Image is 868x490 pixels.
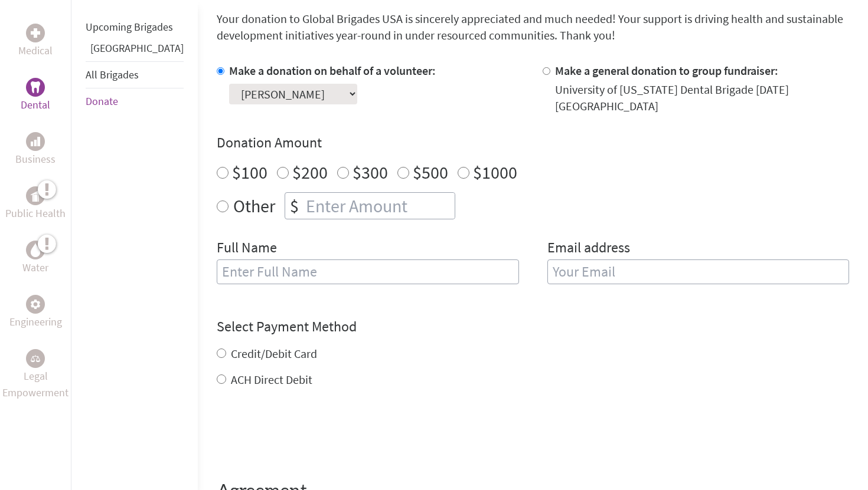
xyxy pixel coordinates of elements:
[31,243,40,256] img: Water
[86,88,184,114] li: Donate
[217,412,396,458] iframe: reCAPTCHA
[15,132,56,167] a: BusinessBusiness
[31,300,40,309] img: Engineering
[26,349,45,368] div: Legal Empowerment
[18,42,53,59] p: Medical
[86,61,184,88] li: All Brigades
[233,192,275,219] label: Other
[547,259,850,284] input: Your Email
[18,24,53,59] a: MedicalMedical
[292,161,328,183] label: $200
[285,193,304,219] div: $
[304,193,455,219] input: Enter Amount
[31,190,40,202] img: Public Health
[217,259,519,284] input: Enter Full Name
[86,20,173,34] a: Upcoming Brigades
[90,41,184,55] a: [GEOGRAPHIC_DATA]
[86,68,139,81] a: All Brigades
[5,186,66,222] a: Public HealthPublic Health
[31,28,40,38] img: Medical
[31,137,40,146] img: Business
[9,295,62,330] a: EngineeringEngineering
[473,161,517,183] label: $1000
[22,259,48,276] p: Water
[353,161,388,183] label: $300
[86,94,118,108] a: Donate
[231,346,317,361] label: Credit/Debit Card
[31,355,40,362] img: Legal Empowerment
[86,40,184,61] li: Greece
[21,78,50,113] a: DentalDental
[26,295,45,314] div: Engineering
[413,161,448,183] label: $500
[26,78,45,97] div: Dental
[232,161,267,183] label: $100
[217,11,849,44] p: Your donation to Global Brigades USA is sincerely appreciated and much needed! Your support is dr...
[2,368,68,401] p: Legal Empowerment
[22,241,48,276] a: WaterWater
[555,63,778,78] label: Make a general donation to group fundraiser:
[31,81,40,93] img: Dental
[26,132,45,151] div: Business
[26,186,45,205] div: Public Health
[217,317,849,336] h4: Select Payment Method
[21,97,50,113] p: Dental
[5,205,66,222] p: Public Health
[2,349,68,401] a: Legal EmpowermentLegal Empowerment
[15,151,56,167] p: Business
[217,133,849,152] h4: Donation Amount
[217,238,277,259] label: Full Name
[9,314,62,330] p: Engineering
[26,241,45,259] div: Water
[547,238,630,259] label: Email address
[229,63,436,78] label: Make a donation on behalf of a volunteer:
[555,81,850,114] div: University of [US_STATE] Dental Brigade [DATE] [GEOGRAPHIC_DATA]
[26,24,45,42] div: Medical
[231,372,312,387] label: ACH Direct Debit
[86,14,184,40] li: Upcoming Brigades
